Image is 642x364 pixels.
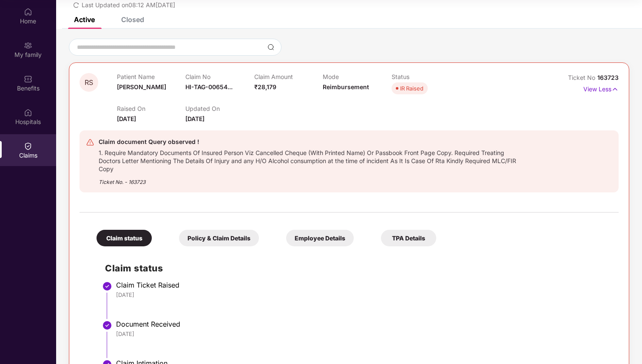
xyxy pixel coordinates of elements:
span: HI-TAG-00654... [185,83,233,90]
p: Status [392,73,460,80]
span: Reimbursement [323,83,369,90]
div: TPA Details [381,230,436,246]
span: redo [73,1,79,8]
img: svg+xml;base64,PHN2ZyBpZD0iU2VhcmNoLTMyeDMyIiB4bWxucz0iaHR0cDovL3d3dy53My5vcmcvMjAwMC9zdmciIHdpZH... [267,44,274,51]
span: [DATE] [117,115,136,122]
div: Claim document Query observed ! [99,137,525,147]
div: [DATE] [116,330,610,338]
img: svg+xml;base64,PHN2ZyBpZD0iQmVuZWZpdHMiIHhtbG5zPSJodHRwOi8vd3d3LnczLm9yZy8yMDAwL3N2ZyIgd2lkdGg9Ij... [24,75,32,83]
div: Ticket No. - 163723 [99,173,525,186]
div: Closed [121,15,144,24]
img: svg+xml;base64,PHN2ZyBpZD0iSG9zcGl0YWxzIiB4bWxucz0iaHR0cDovL3d3dy53My5vcmcvMjAwMC9zdmciIHdpZHRoPS... [24,108,32,117]
p: Claim Amount [254,73,323,80]
p: Claim No [185,73,254,80]
img: svg+xml;base64,PHN2ZyBpZD0iQ2xhaW0iIHhtbG5zPSJodHRwOi8vd3d3LnczLm9yZy8yMDAwL3N2ZyIgd2lkdGg9IjIwIi... [24,142,32,150]
h2: Claim status [105,261,610,275]
img: svg+xml;base64,PHN2ZyB4bWxucz0iaHR0cDovL3d3dy53My5vcmcvMjAwMC9zdmciIHdpZHRoPSIyNCIgaGVpZ2h0PSIyNC... [86,138,94,147]
div: IR Raised [400,84,423,93]
p: Mode [323,73,391,80]
img: svg+xml;base64,PHN2ZyBpZD0iU3RlcC1Eb25lLTMyeDMyIiB4bWxucz0iaHR0cDovL3d3dy53My5vcmcvMjAwMC9zdmciIH... [102,320,112,330]
div: Claim status [97,230,152,246]
div: Document Received [116,320,610,328]
img: svg+xml;base64,PHN2ZyB4bWxucz0iaHR0cDovL3d3dy53My5vcmcvMjAwMC9zdmciIHdpZHRoPSIxNyIgaGVpZ2h0PSIxNy... [611,85,619,94]
span: 163723 [597,74,619,81]
img: svg+xml;base64,PHN2ZyBpZD0iSG9tZSIgeG1sbnM9Imh0dHA6Ly93d3cudzMub3JnLzIwMDAvc3ZnIiB3aWR0aD0iMjAiIG... [24,8,32,16]
div: Claim Ticket Raised [116,281,610,289]
span: Ticket No [568,74,597,81]
span: [DATE] [185,115,205,122]
span: [PERSON_NAME] [117,83,166,90]
p: Patient Name [117,73,185,80]
img: svg+xml;base64,PHN2ZyBpZD0iU3RlcC1Eb25lLTMyeDMyIiB4bWxucz0iaHR0cDovL3d3dy53My5vcmcvMjAwMC9zdmciIH... [102,281,112,291]
div: Policy & Claim Details [179,230,259,246]
span: Last Updated on 08:12 AM[DATE] [82,1,175,8]
div: 1. Require Mandatory Documents Of Insured Person Viz Cancelled Cheque (With Printed Name) Or Pass... [99,147,525,173]
p: Updated On [185,105,254,112]
div: Employee Details [286,230,354,246]
span: RS [85,79,93,86]
p: Raised On [117,105,185,112]
p: View Less [583,82,619,94]
span: ₹28,179 [254,83,276,90]
div: [DATE] [116,291,610,299]
img: svg+xml;base64,PHN2ZyB3aWR0aD0iMjAiIGhlaWdodD0iMjAiIHZpZXdCb3g9IjAgMCAyMCAyMCIgZmlsbD0ibm9uZSIgeG... [24,41,32,50]
div: Active [74,15,95,24]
